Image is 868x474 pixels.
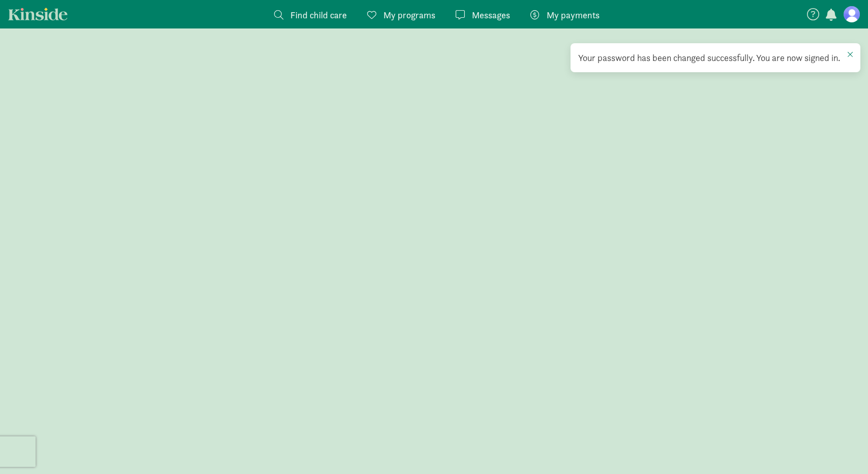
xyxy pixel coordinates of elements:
[290,8,347,22] span: Find child care
[8,8,68,20] a: Kinside
[383,8,435,22] span: My programs
[472,8,510,22] span: Messages
[578,51,853,65] div: Your password has been changed successfully. You are now signed in.
[547,8,600,22] span: My payments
